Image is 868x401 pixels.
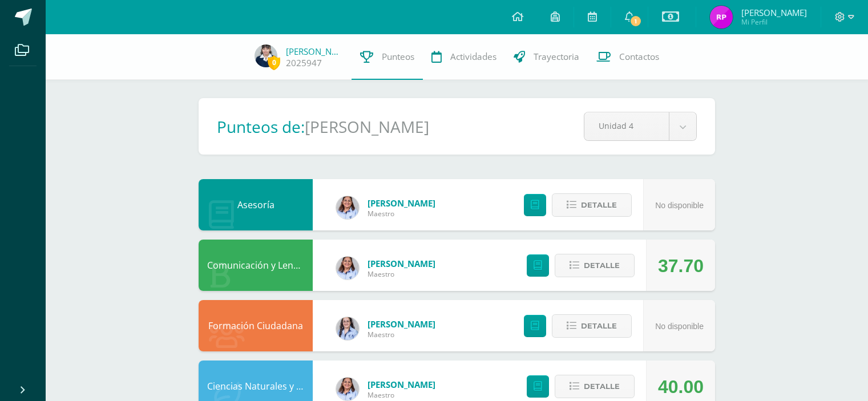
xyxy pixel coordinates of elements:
[584,376,620,397] span: Detalle
[368,197,435,209] span: [PERSON_NAME]
[658,240,704,291] div: 37.70
[368,390,435,400] span: Maestro
[741,17,807,27] span: Mi Perfil
[336,317,359,340] img: 52a0b50beff1af3ace29594c9520a362.png
[336,196,359,219] img: bc1c80aea65449dd192cecf4a5882fb6.png
[555,254,635,277] button: Detalle
[368,379,435,390] span: [PERSON_NAME]
[588,34,668,80] a: Contactos
[255,44,277,67] img: 281c99058e24829d69d51a6d333d6663.png
[710,6,733,29] img: 86b5fdf82b516cd82e2b97a1ad8108b3.png
[450,51,496,63] span: Actividades
[199,300,313,351] div: Formación Ciudadana
[286,46,343,57] a: [PERSON_NAME]
[555,375,635,398] button: Detalle
[336,378,359,400] img: bc1c80aea65449dd192cecf4a5882fb6.png
[741,7,807,18] span: [PERSON_NAME]
[368,258,435,269] span: [PERSON_NAME]
[505,34,588,80] a: Trayectoria
[217,116,305,137] h1: Punteos de:
[599,112,655,139] span: Unidad 4
[552,193,632,217] button: Detalle
[584,255,620,276] span: Detalle
[423,34,505,80] a: Actividades
[629,15,642,27] span: 1
[581,195,617,216] span: Detalle
[286,57,322,69] a: 2025947
[655,322,704,331] span: No disponible
[336,257,359,280] img: bc1c80aea65449dd192cecf4a5882fb6.png
[552,314,632,338] button: Detalle
[199,179,313,230] div: Asesoría
[199,240,313,291] div: Comunicación y Lenguaje L1. Idioma Materno
[368,269,435,279] span: Maestro
[581,315,617,337] span: Detalle
[619,51,659,63] span: Contactos
[352,34,423,80] a: Punteos
[655,201,704,210] span: No disponible
[368,318,435,330] span: [PERSON_NAME]
[268,55,280,70] span: 0
[368,330,435,339] span: Maestro
[368,209,435,218] span: Maestro
[534,51,579,63] span: Trayectoria
[584,112,696,140] a: Unidad 4
[382,51,414,63] span: Punteos
[305,116,429,137] h1: [PERSON_NAME]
